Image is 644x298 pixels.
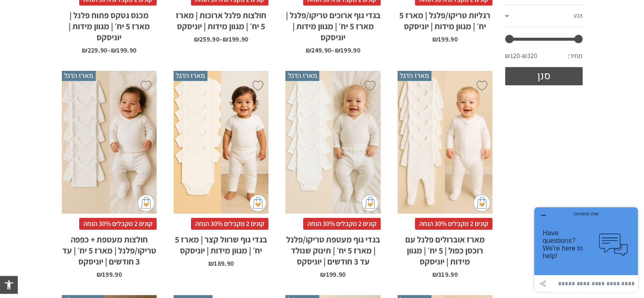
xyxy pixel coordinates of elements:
h2: בגדי גוף שרוול קצר | מארז 5 יח׳ | מגוון מידות | יוניסקס [174,230,268,256]
bdi: 259.90 [194,35,219,44]
span: ₪ [223,35,228,44]
bdi: 199.90 [432,35,458,44]
span: ₪120 [505,51,522,61]
span: קונים 2 מקבלים 30% הנחה [79,218,157,230]
span: מארז הדגל [62,71,96,81]
a: מארז הדגל בגדי גוף שרוול קצר | מארז 5 יח׳ | מגוון מידות | יוניסקס קונים 2 מקבלים 30% הנחהבגדי גוף... [174,71,268,267]
a: מארז הדגל בגדי גוף מעטפת טריקו/פלנל | מארז 5 יח׳ | תינוק שנולד עד 3 חודשים | יוניסקס קונים 2 מקבל... [285,71,380,278]
span: ₪ [320,270,326,279]
span: קונים 2 מקבלים 30% הנחה [191,218,268,230]
span: – [108,47,111,54]
span: ₪ [82,46,87,55]
span: – [219,36,223,43]
bdi: 249.90 [306,46,331,55]
bdi: 199.90 [223,35,248,44]
bdi: 199.90 [320,270,345,279]
span: ₪ [208,259,214,268]
bdi: 229.90 [82,46,107,55]
span: מארז הדגל [174,71,207,81]
img: cat-mini-atc.png [362,195,379,212]
span: קונים 2 מקבלים 30% הנחה [415,218,492,230]
span: ₪ [335,46,340,55]
img: cat-mini-atc.png [249,195,266,212]
bdi: 199.90 [335,46,360,55]
bdi: 189.90 [208,259,234,268]
h2: בגדי גוף מעטפת טריקו/פלנל | מארז 5 יח׳ | תינוק שנולד עד 3 חודשים | יוניסקס [285,230,380,267]
span: קונים 2 מקבלים 30% הנחה [303,218,381,230]
span: ₪ [97,270,102,279]
bdi: 319.90 [432,270,458,279]
button: סנן [505,67,583,85]
span: ₪ [306,46,311,55]
div: מחיר: — [505,49,583,67]
span: ₪ [194,35,199,44]
h2: מארז אוברולים פלנל עם רוכסן כפול | 5 יח׳ | מגוון מידות | יוניסקס [398,230,492,267]
h2: חולצות מעטפת + כפפה טריקו/פלנל | מארז 5 יח׳ | עד 3 חודשים | יוניסקס [62,230,157,267]
img: cat-mini-atc.png [473,195,490,212]
span: מארז הדגל [398,71,431,81]
bdi: 199.90 [111,46,136,55]
h2: רגליות טריקו/פלנל | מארז 5 יח׳ | מגוון מידות | יוניסקס [398,6,492,32]
span: – [331,47,334,54]
h2: חולצות פלנל ארוכות | מארז 5 יח׳ | מגוון מידות | יוניסקס [174,6,268,32]
span: ₪ [432,35,438,44]
bdi: 199.90 [97,270,122,279]
a: צבע [505,5,583,27]
span: ₪ [111,46,116,55]
span: מארז הדגל [285,71,319,81]
h2: בגדי גוף ארוכים טריקו/פלנל | מארז 5 יח׳ | מגוון מידות | יוניסקס [285,6,380,43]
h2: מכנס גטקס פתוח פלנל | מארז 5 יח׳ | מגוון מידות | יוניסקס [62,6,157,43]
iframe: פותח יישומון שאפשר לשוחח בו בצ'אט עם אחד הנציגים שלנו [531,204,641,295]
a: מארז הדגל מארז אוברולים פלנל עם רוכסן כפול | 5 יח׳ | מגוון מידות | יוניסקס קונים 2 מקבלים 30% הנח... [398,71,492,278]
a: מארז הדגל חולצות מעטפת + כפפה טריקו/פלנל | מארז 5 יח׳ | עד 3 חודשים | יוניסקס קונים 2 מקבלים 30% ... [62,71,157,278]
span: ₪320 [522,51,537,61]
span: ₪ [432,270,438,279]
img: cat-mini-atc.png [138,195,155,212]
